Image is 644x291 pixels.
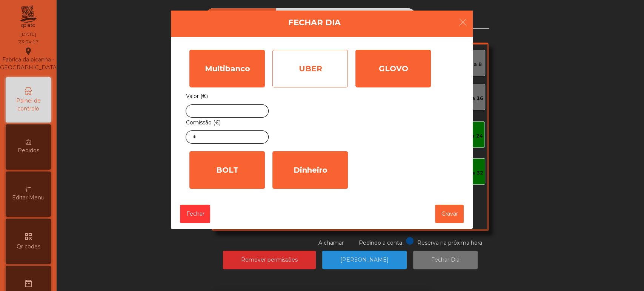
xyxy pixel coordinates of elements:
button: Fechar [180,205,210,223]
h4: Fechar Dia [288,17,341,28]
div: GLOVO [355,50,431,87]
div: BOLT [189,151,265,189]
button: Gravar [435,205,464,223]
div: Dinheiro [272,151,348,189]
div: Multibanco [189,50,265,87]
div: UBER [272,50,348,87]
label: Valor (€) [186,91,207,101]
label: Comissão (€) [186,118,220,128]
